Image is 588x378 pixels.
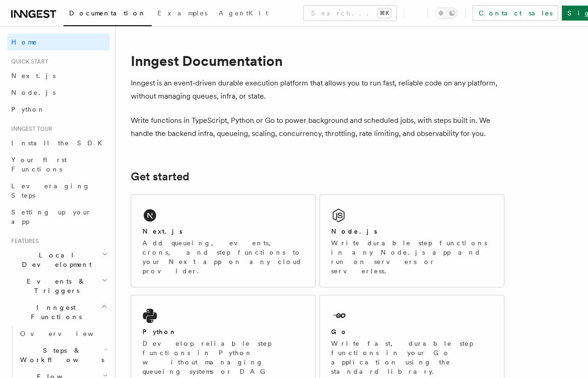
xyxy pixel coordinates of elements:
[16,342,110,368] button: Steps & Workflows
[7,237,39,245] span: Features
[131,194,316,287] a: Next.jsAdd queueing, events, crons, and step functions to your Next app on any cloud provider.
[157,9,207,17] span: Examples
[7,125,52,133] span: Inngest tour
[11,89,56,96] span: Node.js
[11,37,37,47] span: Home
[304,6,397,21] button: Search...⌘K
[11,208,92,225] span: Setting up your app
[331,327,348,336] h2: Go
[7,67,110,84] a: Next.js
[473,6,558,21] a: Contact sales
[435,7,458,19] button: Toggle dark mode
[11,139,108,147] span: Install the SDK
[7,101,110,118] a: Python
[7,299,110,325] button: Inngest Functions
[7,273,110,299] button: Events & Triggers
[16,346,104,364] span: Steps & Workflows
[7,204,110,230] a: Setting up your app
[11,156,67,173] span: Your first Functions
[7,303,101,321] span: Inngest Functions
[7,250,102,269] span: Local Development
[20,330,116,337] span: Overview
[331,227,377,236] h2: Node.js
[331,238,493,276] p: Write durable step functions in any Node.js app and run on servers or serverless.
[64,3,152,26] a: Documentation
[131,170,189,183] a: Get started
[7,151,110,178] a: Your first Functions
[11,72,56,79] span: Next.js
[142,227,183,236] h2: Next.js
[16,325,110,342] a: Overview
[7,34,110,50] a: Home
[213,3,274,25] a: AgentKit
[319,194,504,287] a: Node.jsWrite durable step functions in any Node.js app and run on servers or serverless.
[69,9,146,17] span: Documentation
[7,178,110,204] a: Leveraging Steps
[7,135,110,151] a: Install the SDK
[142,327,177,336] h2: Python
[131,77,504,103] p: Inngest is an event-driven durable execution platform that allows you to run fast, reliable code ...
[7,277,102,295] span: Events & Triggers
[152,3,213,25] a: Examples
[11,106,45,113] span: Python
[331,339,493,376] p: Write fast, durable step functions in your Go application using the standard library.
[7,247,110,273] button: Local Development
[7,58,48,65] span: Quick start
[378,8,391,18] kbd: ⌘K
[131,114,504,140] p: Write functions in TypeScript, Python or Go to power background and scheduled jobs, with steps bu...
[142,238,304,276] p: Add queueing, events, crons, and step functions to your Next app on any cloud provider.
[131,52,504,69] h1: Inngest Documentation
[7,84,110,101] a: Node.js
[219,9,268,17] span: AgentKit
[11,182,90,199] span: Leveraging Steps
